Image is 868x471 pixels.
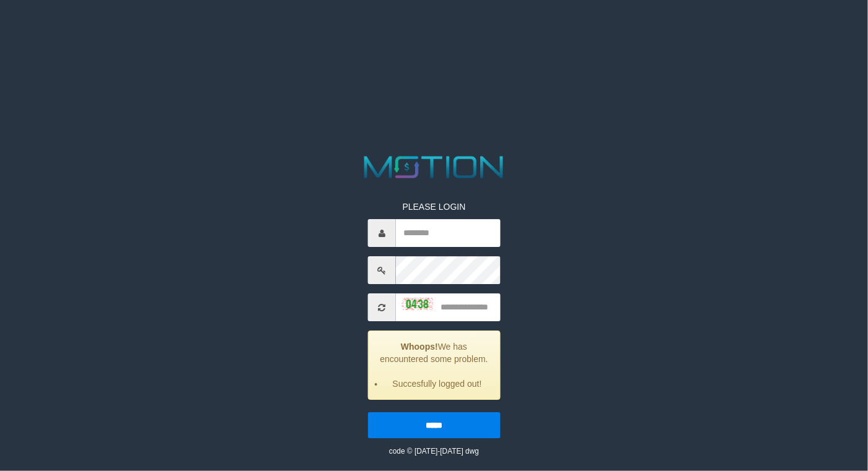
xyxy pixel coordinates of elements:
div: We has encountered some problem. [368,331,501,400]
img: captcha [402,298,433,310]
p: PLEASE LOGIN [368,201,501,213]
strong: Whoops! [401,342,438,352]
li: Succesfully logged out! [384,378,491,390]
img: MOTION_logo.png [358,152,510,182]
small: code © [DATE]-[DATE] dwg [389,447,479,456]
